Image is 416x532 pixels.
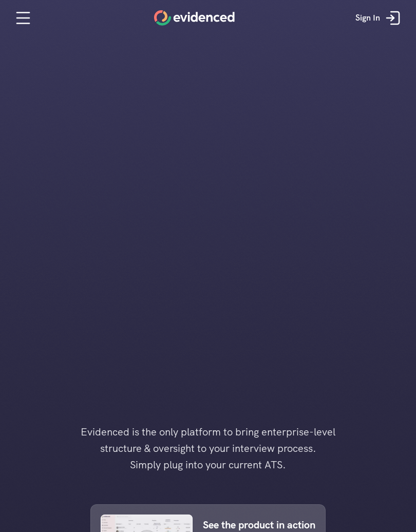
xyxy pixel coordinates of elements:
[64,424,352,473] h4: Evidenced is the only platform to bring enterprise-level structure & oversight to your interview ...
[154,10,235,26] a: Home
[348,3,411,33] a: Sign In
[355,11,380,25] p: Sign In
[149,109,267,139] h1: Run interviews you can rely on.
